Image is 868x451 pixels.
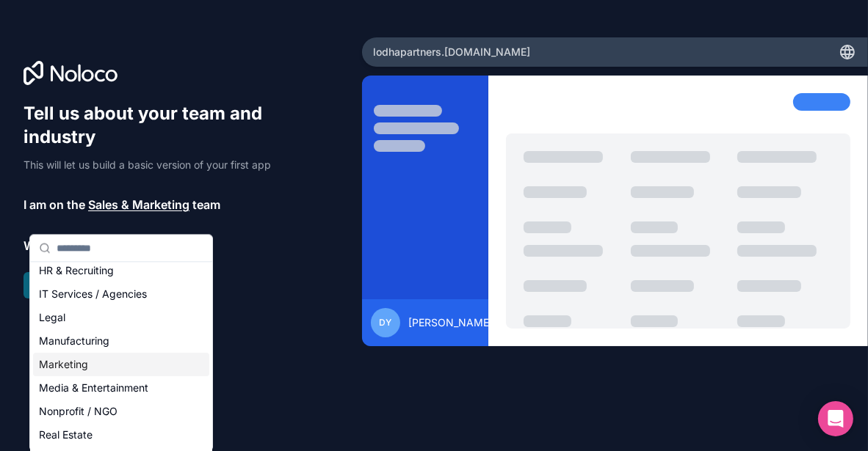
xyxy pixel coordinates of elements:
[33,376,209,400] div: Media & Entertainment
[33,329,209,353] div: Manufacturing
[23,102,339,149] h1: Tell us about your team and industry
[33,400,209,423] div: Nonprofit / NGO
[23,237,90,254] span: We’re in the
[88,196,189,213] span: Sales & Marketing
[192,196,220,213] span: team
[33,353,209,376] div: Marketing
[409,315,493,330] span: [PERSON_NAME]
[33,306,209,329] div: Legal
[818,401,853,436] div: Open Intercom Messenger
[23,196,85,213] span: I am on the
[23,158,339,172] p: This will let us build a basic version of your first app
[374,45,531,59] span: lodhapartners .[DOMAIN_NAME]
[379,317,391,329] span: DY
[33,282,209,306] div: IT Services / Agencies
[33,423,209,447] div: Real Estate
[33,259,209,282] div: HR & Recruiting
